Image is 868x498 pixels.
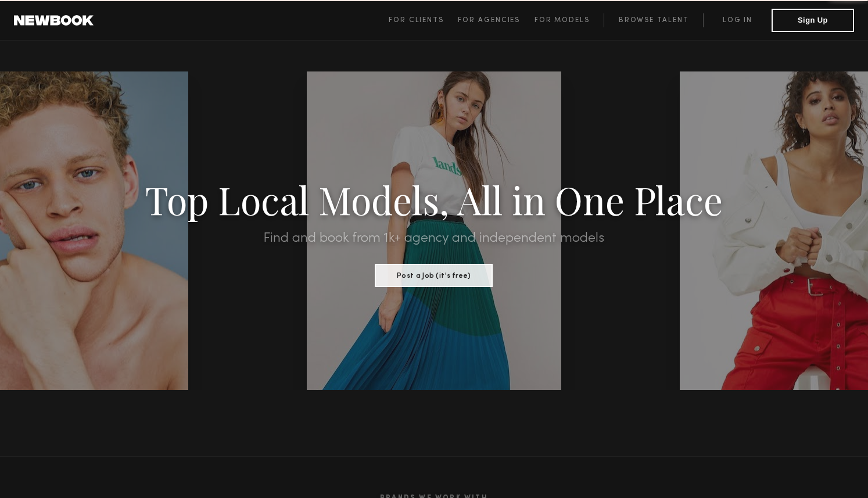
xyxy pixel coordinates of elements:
span: For Models [535,17,590,24]
a: For Clients [389,13,458,27]
h2: Find and book from 1k+ agency and independent models [65,231,803,245]
span: For Agencies [458,17,520,24]
button: Sign Up [772,9,854,32]
a: For Agencies [458,13,534,27]
button: Post a Job (it’s free) [375,264,493,287]
a: Log in [703,13,772,27]
span: For Clients [389,17,444,24]
a: Post a Job (it’s free) [375,268,493,281]
h1: Top Local Models, All in One Place [65,181,803,217]
a: For Models [535,13,604,27]
a: Browse Talent [604,13,703,27]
